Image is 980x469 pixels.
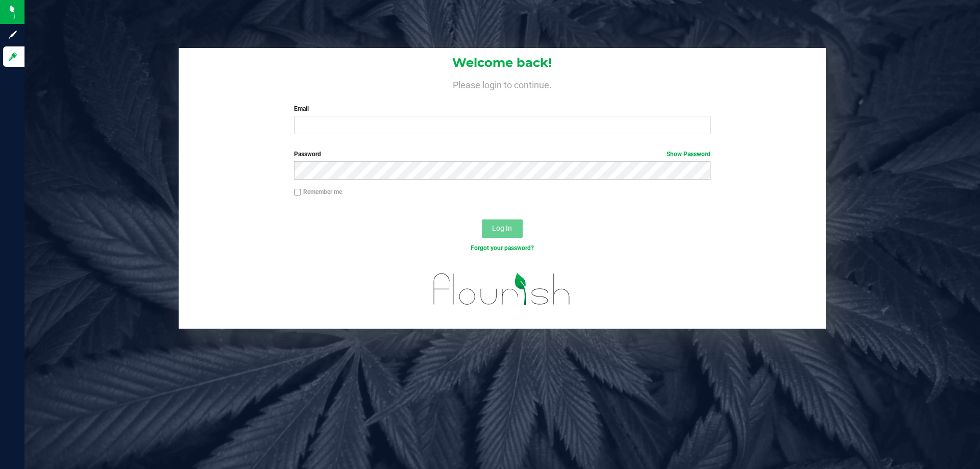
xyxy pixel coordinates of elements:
[179,78,826,90] h4: Please login to continue.
[8,30,18,40] inline-svg: Sign up
[482,219,523,238] button: Log In
[667,151,710,158] a: Show Password
[492,224,512,232] span: Log In
[294,104,710,113] label: Email
[179,56,826,69] h1: Welcome back!
[294,187,342,196] label: Remember me
[471,244,534,252] a: Forgot your password?
[421,263,583,315] img: flourish_logo.svg
[294,151,321,158] span: Password
[8,52,18,62] inline-svg: Log in
[294,189,301,196] input: Remember me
